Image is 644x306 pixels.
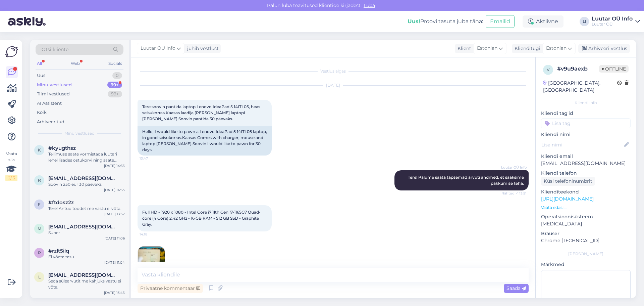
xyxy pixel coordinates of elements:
[5,45,18,58] img: Askly Logo
[541,230,631,237] p: Brauser
[541,131,631,138] p: Kliendi nimi
[104,260,125,265] div: [DATE] 11:04
[140,156,165,161] span: 13:47
[107,82,122,88] div: 99+
[37,119,64,125] div: Arhiveeritud
[138,284,203,293] div: Privaatne kommentaar
[580,17,589,26] div: LI
[578,44,630,53] div: Arhiveeri vestlus
[37,109,47,116] div: Kõik
[486,15,515,28] button: Emailid
[38,178,41,183] span: r
[541,160,631,167] p: [EMAIL_ADDRESS][DOMAIN_NAME]
[105,236,125,241] div: [DATE] 11:06
[48,272,118,278] span: lahtristo@gmail.com
[523,15,563,28] div: Aktiivne
[506,285,526,291] span: Saada
[38,250,41,255] span: r
[541,261,631,268] p: Märkmed
[541,110,631,117] p: Kliendi tag'id
[138,68,529,74] div: Vestlus algas
[592,21,633,27] div: Luutar OÜ
[104,290,125,295] div: [DATE] 13:45
[108,91,122,97] div: 99+
[592,16,633,21] div: Luutar OÜ Info
[48,145,76,151] span: #kyugthsz
[48,224,118,230] span: martensirelin@gmail.com
[541,118,631,128] input: Lisa tag
[38,226,41,231] span: m
[512,45,540,52] div: Klienditugi
[184,45,219,52] div: juhib vestlust
[501,191,527,196] span: Nähtud ✓ 13:51
[477,45,497,52] span: Estonian
[37,91,70,97] div: Tiimi vestlused
[557,65,599,73] div: # v9u9aexb
[362,2,377,8] span: Luba
[112,72,122,79] div: 0
[48,278,125,290] div: Seda sülearvutit me kahjuks vastu ei võta.
[599,65,629,73] span: Offline
[547,67,549,72] span: v
[138,126,272,156] div: Hello, I would like to pawn a Lenovo IdeaPad 5 14ITL05 laptop, in good seisukorras.Kaasas Comes w...
[142,104,261,121] span: Tere soovin pantida laptop Lenovo IdeaPad 5 14ITL05, heas seisukorras.Kaasas laadija,[PERSON_NAME...
[38,147,41,152] span: k
[142,210,261,227] span: Full HD - 1920 x 1080 - Intel Core i7 11th Gen i7-1165G7 Quad-core (4 Core) 2.42 GHz - 16 GB RAM ...
[37,72,45,79] div: Uus
[42,46,68,53] span: Otsi kliente
[48,200,74,206] span: #ftdosz2z
[138,82,529,88] div: [DATE]
[408,18,420,25] b: Uus!
[104,212,125,217] div: [DATE] 13:52
[541,205,631,211] p: Vaata edasi ...
[48,206,125,212] div: Tere! Antud toodet me vastu ei võta.
[36,59,43,68] div: All
[48,230,125,236] div: Super
[541,196,594,202] a: [URL][DOMAIN_NAME]
[104,163,125,168] div: [DATE] 14:55
[501,165,527,170] span: Luutar OÜ Info
[64,130,95,136] span: Minu vestlused
[37,82,72,88] div: Minu vestlused
[140,232,165,237] span: 14:18
[48,254,125,260] div: Ei võeta tasu.
[69,59,81,68] div: Web
[541,188,631,195] p: Klienditeekond
[543,80,617,94] div: [GEOGRAPHIC_DATA], [GEOGRAPHIC_DATA]
[48,181,125,187] div: Soovin 250 eur 30 päevaks.
[541,170,631,177] p: Kliendi telefon
[455,45,471,52] div: Klient
[141,45,175,52] span: Luutar OÜ Info
[138,247,165,273] img: Attachment
[48,151,125,163] div: Tellimuse saate vormistada luutari lehel lisades ostukorvi ning saate valida kuidas te kätte soov...
[104,187,125,192] div: [DATE] 14:53
[541,100,631,106] div: Kliendi info
[541,251,631,257] div: [PERSON_NAME]
[38,202,41,207] span: f
[541,213,631,220] p: Operatsioonisüsteem
[408,175,525,186] span: Tere! Palume saata täpsemad arvuti andmed, et saaksime pakkumise teha.
[541,237,631,244] p: Chrome [TECHNICAL_ID]
[48,175,118,181] span: randogrant8@gmail.com
[546,45,567,52] span: Estonian
[541,177,595,186] div: Küsi telefoninumbrit
[541,141,623,148] input: Lisa nimi
[38,274,41,279] span: l
[592,16,640,27] a: Luutar OÜ InfoLuutar OÜ
[5,175,17,181] div: 2 / 3
[37,100,62,107] div: AI Assistent
[48,248,69,254] span: #rzlt5ilq
[541,153,631,160] p: Kliendi email
[107,59,123,68] div: Socials
[408,17,483,26] div: Proovi tasuta juba täna:
[5,151,17,181] div: Vaata siia
[541,220,631,227] p: [MEDICAL_DATA]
